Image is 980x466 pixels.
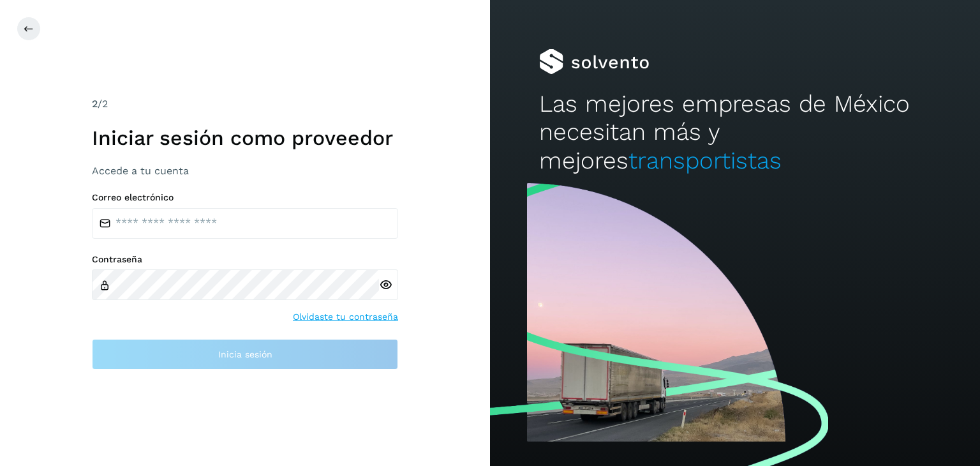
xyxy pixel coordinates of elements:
[92,126,398,150] h1: Iniciar sesión como proveedor
[628,147,782,174] span: transportistas
[92,339,398,370] button: Inicia sesión
[92,192,398,203] label: Correo electrónico
[92,98,98,110] span: 2
[92,96,398,112] div: /2
[218,350,272,359] span: Inicia sesión
[92,254,398,265] label: Contraseña
[539,90,931,175] h2: Las mejores empresas de México necesitan más y mejores
[92,165,398,177] h3: Accede a tu cuenta
[293,310,398,324] a: Olvidaste tu contraseña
